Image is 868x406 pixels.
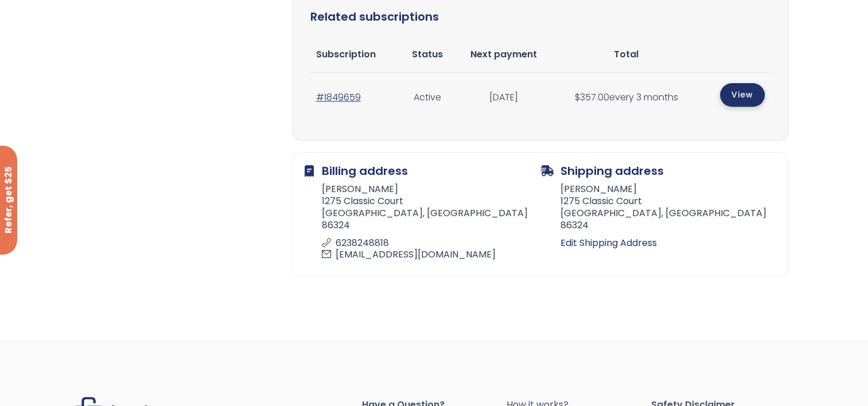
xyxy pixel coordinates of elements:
td: [DATE] [454,73,554,123]
h2: Billing address [305,164,540,178]
p: [EMAIL_ADDRESS][DOMAIN_NAME] [322,249,534,261]
span: Total [614,48,639,61]
td: every 3 months [554,73,699,123]
span: Subscription [316,48,376,61]
span: Next payment [470,48,537,61]
span: $ [575,91,580,104]
address: [PERSON_NAME] 1275 Classic Court [GEOGRAPHIC_DATA], [GEOGRAPHIC_DATA] 86324 [540,184,776,235]
a: View [720,83,765,107]
address: [PERSON_NAME] 1275 Classic Court [GEOGRAPHIC_DATA], [GEOGRAPHIC_DATA] 86324 [305,184,540,264]
td: Active [400,73,454,123]
a: #1849659 [316,91,361,104]
a: Edit Shipping Address [560,235,776,251]
span: 357.00 [575,91,609,104]
p: 6238248818 [322,237,534,249]
span: Status [412,48,443,61]
h2: Shipping address [540,164,776,178]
